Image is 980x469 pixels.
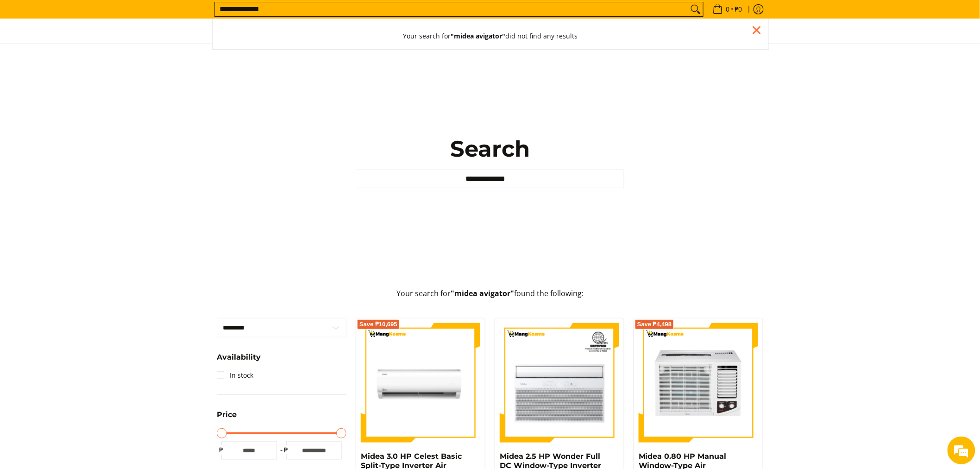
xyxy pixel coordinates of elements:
[217,445,226,455] span: ₱
[217,411,237,418] span: Price
[217,411,237,425] summary: Open
[394,23,587,49] button: Your search for"midea avigator"did not find any results
[724,6,731,13] span: 0
[451,32,506,40] strong: "midea avigator"
[750,23,764,37] div: Close pop up
[688,2,703,16] button: Search
[217,354,261,361] span: Availability
[359,322,397,327] span: Save ₱10,695
[639,323,758,443] img: Midea 0.80 HP Manual Window-Type Air Conditioner (Class B)
[217,354,261,368] summary: Open
[361,323,480,443] img: Midea 3.0 HP Celest Basic Split-Type Inverter Air Conditioner (Premium)
[500,323,619,443] img: https://mangkosme.com/products/midea-wonder-2-5hp-window-type-inverter-aircon-premium
[217,288,763,309] p: Your search for found the following:
[356,135,624,163] h1: Search
[637,322,672,327] span: Save ₱4,498
[733,6,744,13] span: ₱0
[710,4,745,14] span: •
[282,445,291,455] span: ₱
[217,368,253,383] a: In stock
[451,288,514,298] strong: "midea avigator"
